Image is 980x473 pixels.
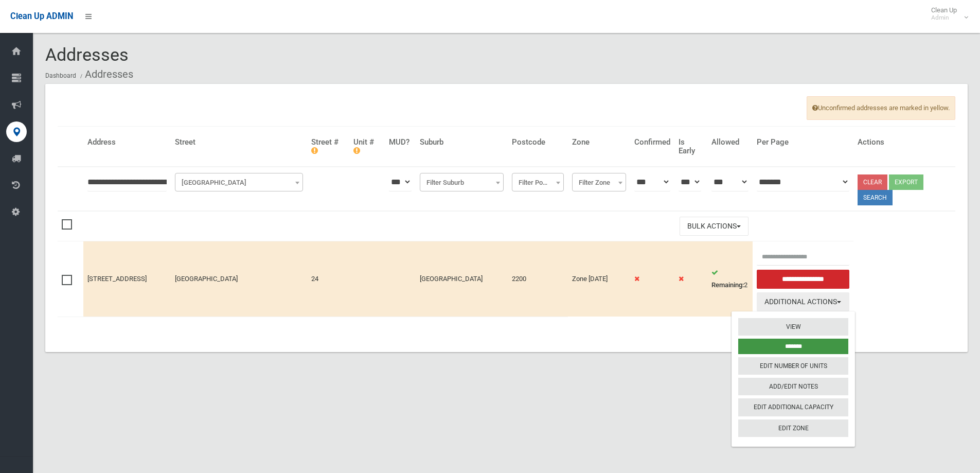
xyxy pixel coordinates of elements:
a: Add/Edit Notes [738,378,848,395]
small: Admin [931,14,957,22]
span: Clean Up [926,6,967,22]
td: 24 [307,241,349,317]
h4: Suburb [420,138,504,147]
button: Search [858,190,893,205]
a: [STREET_ADDRESS] [87,275,147,283]
button: Export [889,174,923,190]
td: Zone [DATE] [568,241,630,317]
td: 2200 [508,241,568,317]
h4: Address [87,138,167,147]
span: Unconfirmed addresses are marked in yellow. [807,96,955,120]
span: Filter Suburb [420,173,504,191]
span: Filter Zone [575,176,623,190]
h4: Allowed [711,138,749,147]
span: Filter Postcode [514,176,561,190]
button: Additional Actions [757,292,849,311]
span: Filter Zone [572,173,626,191]
h4: Is Early [679,138,703,155]
h4: Zone [572,138,626,147]
h4: Street # [311,138,345,155]
strong: Remaining: [711,281,744,289]
td: 2 [707,241,753,317]
h4: Postcode [512,138,564,147]
h4: MUD? [389,138,412,147]
button: Bulk Actions [680,217,749,236]
span: Addresses [45,44,129,65]
span: Filter Street [177,176,300,190]
h4: Unit # [353,138,381,155]
a: Clear [858,174,887,190]
td: [GEOGRAPHIC_DATA] [416,241,508,317]
a: Edit Additional Capacity [738,399,848,416]
span: Clean Up ADMIN [10,11,73,21]
td: [GEOGRAPHIC_DATA] [171,241,307,317]
span: Filter Suburb [422,176,501,190]
h4: Per Page [757,138,849,147]
h4: Confirmed [634,138,670,147]
li: Addresses [78,65,133,84]
h4: Street [175,138,302,147]
span: Filter Street [175,173,302,191]
a: Dashboard [45,72,76,79]
h4: Actions [858,138,951,147]
a: Edit Number of Units [738,357,848,375]
a: Edit Zone [738,419,848,437]
span: Filter Postcode [512,173,564,191]
a: View [738,318,848,336]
